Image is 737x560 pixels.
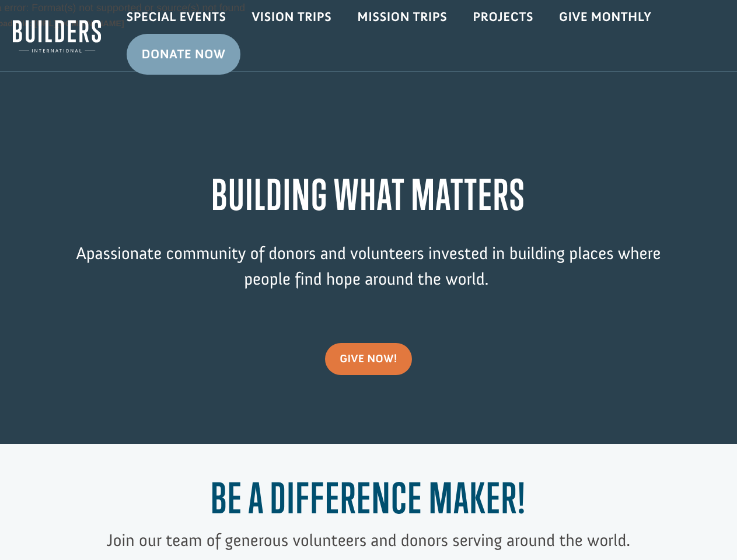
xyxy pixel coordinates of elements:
[21,12,160,35] div: [PERSON_NAME] donated $200
[165,23,217,44] button: Donate
[74,474,663,528] h1: Be a Difference Maker!
[32,47,160,55] span: [GEOGRAPHIC_DATA] , [GEOGRAPHIC_DATA]
[74,170,663,225] h1: BUILDING WHAT MATTERS
[21,47,29,55] img: US.png
[76,243,86,264] span: A
[74,241,663,309] p: passionate community of donors and volunteers invested in building places where people find hope ...
[107,530,630,551] span: Join our team of generous volunteers and donors serving around the world.
[13,18,101,54] img: Builders International
[21,36,160,44] div: to
[21,24,30,34] img: emoji partyFace
[325,343,412,376] a: give now!
[27,36,96,44] strong: Project Shovel Ready
[127,34,241,75] a: Donate Now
